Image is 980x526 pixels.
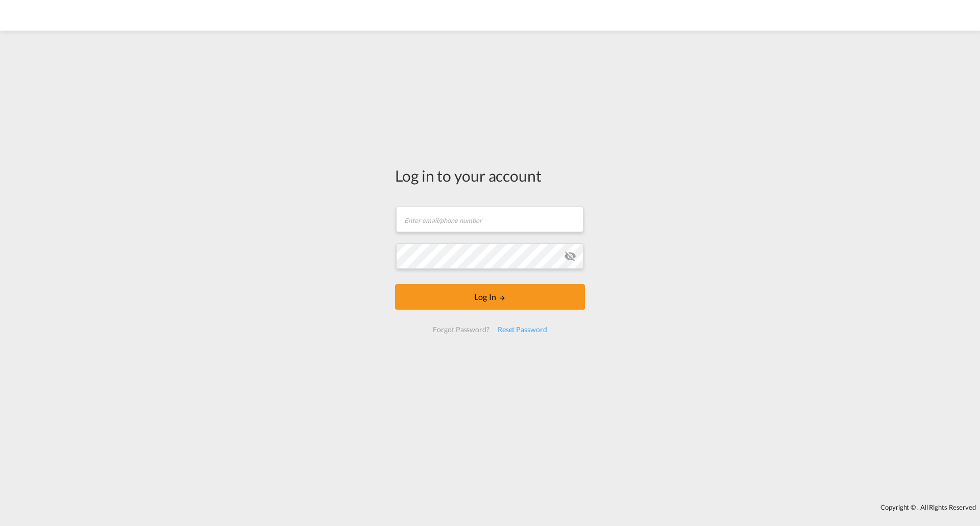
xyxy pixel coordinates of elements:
[564,250,576,262] md-icon: icon-eye-off
[395,165,585,186] div: Log in to your account
[429,320,493,339] div: Forgot Password?
[494,320,551,339] div: Reset Password
[395,284,585,310] button: LOGIN
[396,207,583,232] input: Enter email/phone number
